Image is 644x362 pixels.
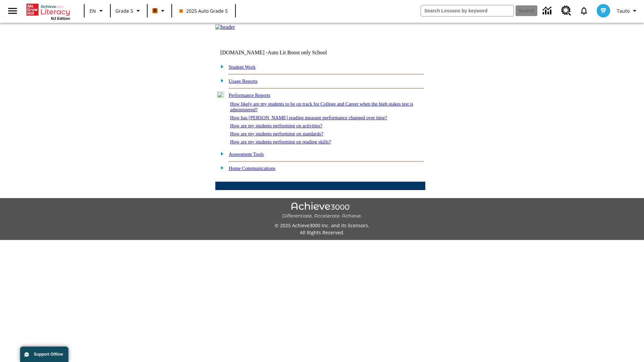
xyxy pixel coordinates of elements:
button: Select a new avatar [593,2,614,19]
button: Open side menu [3,1,22,21]
img: plus.gif [217,77,224,83]
img: plus.gif [217,63,224,69]
a: Assessment Tools [229,152,264,157]
span: Support Offline [34,352,63,357]
a: How are my students performing on reading skills? [230,139,331,144]
span: Grade 5 [115,7,133,14]
input: search field [421,5,514,16]
div: Home [26,2,70,20]
span: B [153,6,157,15]
img: plus.gif [217,165,224,171]
button: Boost Class color is orange. Change class color [150,5,169,17]
a: How are my students performing on standards? [230,131,323,136]
span: NJ Edition [51,16,70,20]
a: Home Communications [229,166,276,171]
img: Achieve3000 Differentiate Accelerate Achieve [282,202,362,219]
a: How are my students performing on activities? [230,123,322,128]
img: avatar image [597,4,610,17]
a: Resource Center, Will open in new tab [557,2,575,20]
button: Grade: Grade 5, Select a grade [113,5,145,17]
img: header [215,24,235,30]
span: 2025 Auto Grade 5 [179,7,228,14]
span: Tauto [617,7,630,14]
button: Support Offline [20,347,68,362]
button: Language: EN, Select a language [87,5,108,17]
a: Student Work [229,64,256,70]
nobr: Auto Lit Boost only School [268,50,327,55]
td: [DOMAIN_NAME] - [220,50,344,56]
a: How has [PERSON_NAME] reading measure performance changed over time? [230,115,387,120]
button: Profile/Settings [614,5,641,17]
span: EN [90,7,96,14]
a: Data Center [539,2,557,20]
a: How likely are my students to be on track for College and Career when the high stakes test is adm... [230,101,413,112]
img: minus.gif [217,92,224,98]
a: Performance Reports [229,93,270,98]
img: plus.gif [217,150,224,157]
a: Notifications [575,2,593,19]
a: Usage Reports [229,78,258,84]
